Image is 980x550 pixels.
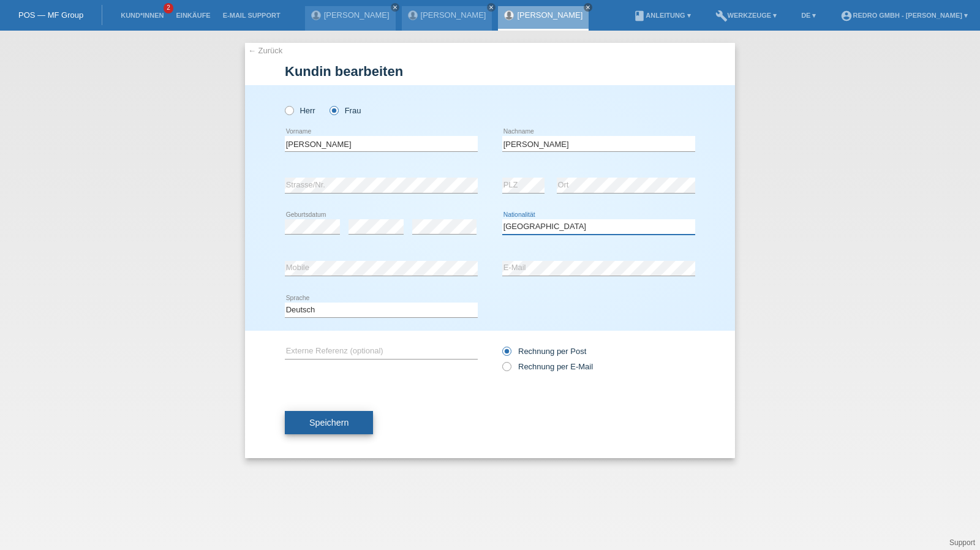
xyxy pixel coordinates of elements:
[633,10,646,22] i: book
[487,3,496,12] a: close
[285,411,373,434] button: Speichern
[330,106,337,114] input: Frau
[330,106,361,115] label: Frau
[949,538,975,547] a: Support
[517,10,582,20] a: [PERSON_NAME]
[421,10,486,20] a: [PERSON_NAME]
[391,3,399,12] a: close
[217,12,287,19] a: E-Mail Support
[18,10,83,20] a: POS — MF Group
[502,347,586,356] label: Rechnung per Post
[170,12,216,19] a: Einkäufe
[627,12,696,19] a: bookAnleitung ▾
[795,12,822,19] a: DE ▾
[285,106,293,114] input: Herr
[834,12,974,19] a: account_circleRedro GmbH - [PERSON_NAME] ▾
[502,362,510,377] input: Rechnung per E-Mail
[248,46,282,55] a: ← Zurück
[392,4,398,10] i: close
[709,12,783,19] a: buildWerkzeuge ▾
[285,106,315,115] label: Herr
[502,362,593,371] label: Rechnung per E-Mail
[585,4,591,10] i: close
[584,3,592,12] a: close
[502,347,510,362] input: Rechnung per Post
[285,64,695,79] h1: Kundin bearbeiten
[840,10,853,22] i: account_circle
[164,3,173,13] span: 2
[309,418,349,428] span: Speichern
[115,12,170,19] a: Kund*innen
[324,10,390,20] a: [PERSON_NAME]
[488,4,494,10] i: close
[715,10,728,22] i: build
